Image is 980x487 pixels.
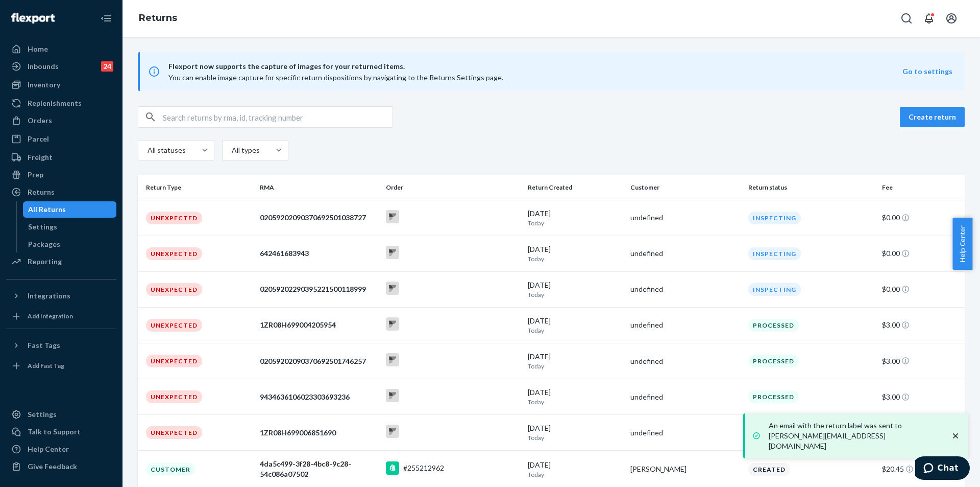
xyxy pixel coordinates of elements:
[146,319,202,332] div: Unexpected
[260,213,378,223] div: 02059202090370692501038727
[146,463,195,476] div: Customer
[528,244,622,263] div: [DATE]
[168,73,503,82] span: You can enable image capture for specific return dispositions by navigating to the Returns Settin...
[28,461,77,472] div: Give Feedback
[23,219,117,235] a: Settings
[6,406,116,423] a: Settings
[28,444,69,454] div: Help Center
[748,247,801,260] div: Inspecting
[630,284,740,294] div: undefined
[28,291,70,301] div: Integrations
[528,470,622,479] p: Today
[748,212,801,224] div: Inspecting
[528,387,622,406] div: [DATE]
[28,61,59,72] div: Inbounds
[915,456,970,482] iframe: Opens a widget where you can chat to one of our agents
[23,236,117,252] a: Packages
[146,247,202,260] div: Unexpected
[28,222,57,232] div: Settings
[28,361,64,370] div: Add Fast Tag
[232,145,258,155] div: All types
[146,212,202,224] div: Unexpected
[941,8,962,29] button: Open account menu
[524,175,626,200] th: Return Created
[528,433,622,442] p: Today
[950,431,961,441] svg: close toast
[28,427,81,437] div: Talk to Support
[626,175,744,200] th: Customer
[748,463,790,476] div: Created
[101,61,113,72] div: 24
[6,112,116,129] a: Orders
[6,77,116,93] a: Inventory
[131,4,185,33] ol: breadcrumbs
[528,398,622,406] p: Today
[630,356,740,366] div: undefined
[6,458,116,475] button: Give Feedback
[630,464,740,474] div: [PERSON_NAME]
[630,428,740,438] div: undefined
[28,187,55,197] div: Returns
[6,131,116,147] a: Parcel
[28,239,60,249] div: Packages
[146,283,202,296] div: Unexpected
[28,204,66,215] div: All Returns
[6,424,116,440] button: Talk to Support
[528,362,622,370] p: Today
[139,12,177,24] a: Returns
[896,8,917,29] button: Open Search Box
[769,421,940,451] p: An email with the return label was sent to [PERSON_NAME][EMAIL_ADDRESS][DOMAIN_NAME]
[6,337,116,354] button: Fast Tags
[28,98,82,108] div: Replenishments
[919,8,939,29] button: Open notifications
[878,379,965,415] td: $3.00
[878,271,965,307] td: $0.00
[382,175,524,200] th: Order
[28,134,49,144] div: Parcel
[748,390,799,403] div: Processed
[878,200,965,236] td: $0.00
[900,107,965,127] button: Create return
[528,316,622,335] div: [DATE]
[148,145,184,155] div: All statuses
[748,283,801,296] div: Inspecting
[878,175,965,200] th: Fee
[146,355,202,367] div: Unexpected
[630,248,740,259] div: undefined
[260,248,378,259] div: 642461683943
[952,218,972,270] button: Help Center
[11,13,55,24] img: Flexport logo
[528,208,622,227] div: [DATE]
[138,175,256,200] th: Return Type
[28,80,60,90] div: Inventory
[163,107,393,127] input: Search returns by rma, id, tracking number
[28,257,62,267] div: Reporting
[6,288,116,304] button: Integrations
[6,184,116,200] a: Returns
[528,219,622,227] p: Today
[528,290,622,299] p: Today
[146,426,202,439] div: Unexpected
[168,60,902,73] span: Flexport now supports the capture of images for your returned items.
[528,423,622,442] div: [DATE]
[28,152,53,163] div: Freight
[6,149,116,166] a: Freight
[528,326,622,335] p: Today
[528,280,622,299] div: [DATE]
[23,201,117,218] a: All Returns
[6,41,116,57] a: Home
[878,307,965,343] td: $3.00
[28,44,48,54] div: Home
[6,253,116,270] a: Reporting
[260,428,378,438] div: 1ZR08H699006851690
[260,356,378,366] div: 02059202090370692501746257
[28,115,52,126] div: Orders
[28,340,60,351] div: Fast Tags
[902,66,952,77] button: Go to settings
[630,213,740,223] div: undefined
[146,390,202,403] div: Unexpected
[403,463,444,473] div: #255212962
[6,167,116,183] a: Prep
